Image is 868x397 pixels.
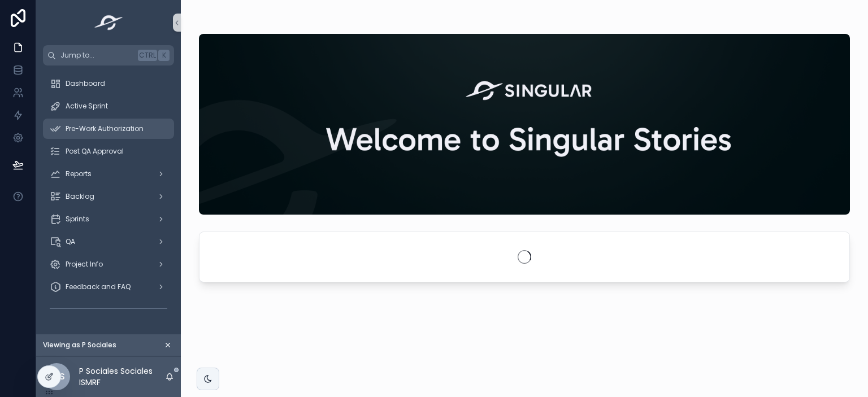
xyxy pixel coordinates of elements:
[66,124,144,133] span: Pre-Work Authorization
[66,147,124,156] span: Post QA Approval
[91,14,127,32] img: App logo
[43,341,116,350] span: Viewing as P Sociales
[43,254,174,274] a: Project Info
[43,141,174,162] a: Post QA Approval
[36,66,181,332] div: scrollable content
[43,45,174,66] button: Jump to...CtrlK
[66,192,94,201] span: Backlog
[43,119,174,139] a: Pre-Work Authorization
[43,96,174,116] a: Active Sprint
[60,51,133,60] span: Jump to...
[43,73,174,94] a: Dashboard
[66,282,131,291] span: Feedback and FAQ
[43,209,174,229] a: Sprints
[43,277,174,297] a: Feedback and FAQ
[66,79,105,88] span: Dashboard
[43,186,174,207] a: Backlog
[79,365,165,388] p: P Sociales Sociales ISMRF
[159,51,168,60] span: K
[66,237,75,246] span: QA
[66,169,92,178] span: Reports
[43,164,174,184] a: Reports
[138,50,157,61] span: Ctrl
[43,232,174,252] a: QA
[66,102,108,111] span: Active Sprint
[66,260,103,269] span: Project Info
[66,215,89,224] span: Sprints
